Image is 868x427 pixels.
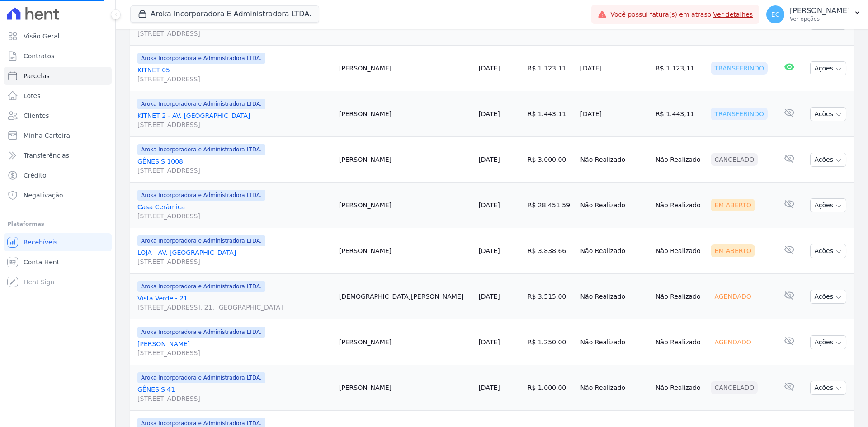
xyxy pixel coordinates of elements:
[137,157,332,175] a: GÊNESIS 1008[STREET_ADDRESS]
[24,32,60,41] span: Visão Geral
[577,137,652,183] td: Não Realizado
[478,156,500,163] a: [DATE]
[24,91,41,100] span: Lotes
[24,171,47,180] span: Crédito
[524,365,577,411] td: R$ 1.000,00
[137,372,265,383] span: Aroka Incorporadora e Administradora LTDA.
[4,67,112,85] a: Parcelas
[478,338,500,346] a: [DATE]
[652,319,707,365] td: Não Realizado
[524,137,577,183] td: R$ 3.000,00
[137,111,332,129] a: KITNET 2 - AV. [GEOGRAPHIC_DATA][STREET_ADDRESS]
[652,365,707,411] td: Não Realizado
[524,46,577,91] td: R$ 1.123,11
[335,46,475,91] td: [PERSON_NAME]
[335,365,475,411] td: [PERSON_NAME]
[137,303,332,312] span: [STREET_ADDRESS]. 21, [GEOGRAPHIC_DATA]
[137,202,332,221] a: Casa Cerâmica[STREET_ADDRESS]
[137,385,332,403] a: GÊNESIS 41[STREET_ADDRESS]
[577,228,652,274] td: Não Realizado
[137,120,332,129] span: [STREET_ADDRESS]
[4,233,112,251] a: Recebíveis
[4,127,112,145] a: Minha Carteira
[810,381,846,395] button: Ações
[4,87,112,105] a: Lotes
[652,91,707,137] td: R$ 1.443,11
[478,110,500,117] a: [DATE]
[610,10,753,19] span: Você possui fatura(s) em atraso.
[810,107,846,121] button: Ações
[652,46,707,91] td: R$ 1.123,11
[577,274,652,319] td: Não Realizado
[711,336,755,348] div: Agendado
[711,153,758,166] div: Cancelado
[577,319,652,365] td: Não Realizado
[137,348,332,357] span: [STREET_ADDRESS]
[577,91,652,137] td: [DATE]
[137,144,265,155] span: Aroka Incorporadora e Administradora LTDA.
[4,47,112,65] a: Contratos
[137,294,332,312] a: Vista Verde - 21[STREET_ADDRESS]. 21, [GEOGRAPHIC_DATA]
[4,146,112,164] a: Transferências
[652,274,707,319] td: Não Realizado
[652,183,707,228] td: Não Realizado
[711,244,755,257] div: Em Aberto
[137,99,265,109] span: Aroka Incorporadora e Administradora LTDA.
[24,111,49,120] span: Clientes
[24,191,63,200] span: Negativação
[524,274,577,319] td: R$ 3.515,00
[137,29,332,38] span: [STREET_ADDRESS]
[24,131,70,140] span: Minha Carteira
[478,384,500,391] a: [DATE]
[24,71,50,80] span: Parcelas
[810,290,846,304] button: Ações
[711,381,758,394] div: Cancelado
[130,5,319,23] button: Aroka Incorporadora E Administradora LTDA.
[759,2,868,27] button: EC [PERSON_NAME] Ver opções
[137,235,265,246] span: Aroka Incorporadora e Administradora LTDA.
[478,293,500,300] a: [DATE]
[137,75,332,84] span: [STREET_ADDRESS]
[335,228,475,274] td: [PERSON_NAME]
[652,228,707,274] td: Não Realizado
[524,91,577,137] td: R$ 1.443,11
[137,190,265,201] span: Aroka Incorporadora e Administradora LTDA.
[524,319,577,365] td: R$ 1.250,00
[335,137,475,183] td: [PERSON_NAME]
[790,6,850,15] p: [PERSON_NAME]
[137,211,332,221] span: [STREET_ADDRESS]
[24,238,57,247] span: Recebíveis
[137,394,332,403] span: [STREET_ADDRESS]
[137,248,332,266] a: LOJA - AV. [GEOGRAPHIC_DATA][STREET_ADDRESS]
[771,11,780,18] span: EC
[711,290,755,303] div: Agendado
[335,183,475,228] td: [PERSON_NAME]
[810,198,846,212] button: Ações
[335,319,475,365] td: [PERSON_NAME]
[4,166,112,184] a: Crédito
[810,61,846,75] button: Ações
[810,153,846,167] button: Ações
[335,91,475,137] td: [PERSON_NAME]
[577,46,652,91] td: [DATE]
[137,66,332,84] a: KITNET 05[STREET_ADDRESS]
[810,244,846,258] button: Ações
[577,183,652,228] td: Não Realizado
[478,202,500,209] a: [DATE]
[4,253,112,271] a: Conta Hent
[137,53,265,64] span: Aroka Incorporadora e Administradora LTDA.
[137,257,332,266] span: [STREET_ADDRESS]
[652,137,707,183] td: Não Realizado
[137,339,332,357] a: [PERSON_NAME][STREET_ADDRESS]
[137,281,265,292] span: Aroka Incorporadora e Administradora LTDA.
[524,228,577,274] td: R$ 3.838,66
[711,108,768,120] div: Transferindo
[4,186,112,204] a: Negativação
[7,219,108,230] div: Plataformas
[478,65,500,72] a: [DATE]
[24,151,69,160] span: Transferências
[478,247,500,254] a: [DATE]
[810,335,846,349] button: Ações
[137,166,332,175] span: [STREET_ADDRESS]
[790,15,850,23] p: Ver opções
